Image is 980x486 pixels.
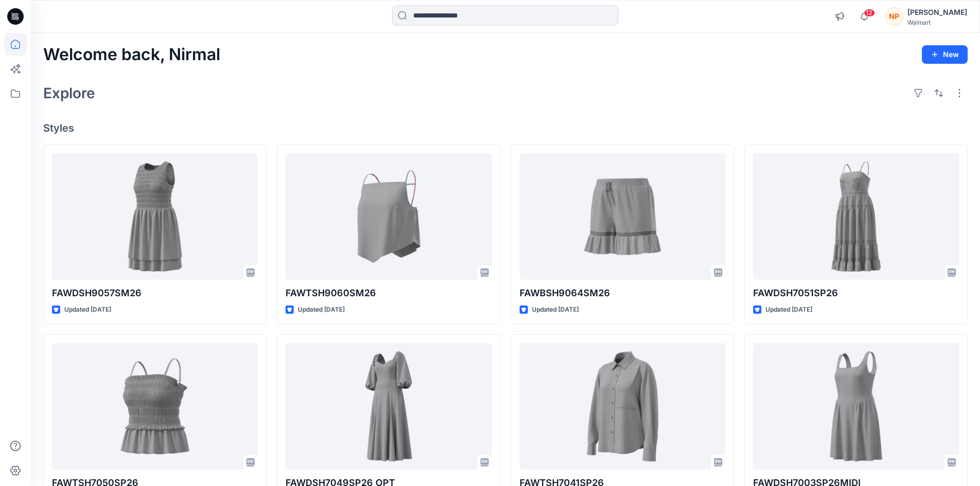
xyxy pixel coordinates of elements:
a: FAWTSH7050SP26 [52,343,258,470]
div: [PERSON_NAME] [907,6,967,19]
button: New [922,45,968,64]
a: FAWBSH9064SM26 [520,153,725,280]
p: FAWDSH9057SM26 [52,286,258,300]
a: FAWTSH7041SP26 [520,343,725,470]
h2: Explore [43,85,95,101]
div: NP [885,7,903,26]
a: FAWDSH9057SM26 [52,153,258,280]
p: Updated [DATE] [64,304,111,315]
p: FAWTSH9060SM26 [286,286,491,300]
p: Updated [DATE] [298,304,345,315]
a: FAWTSH9060SM26 [286,153,491,280]
a: FAWDSH7003SP26MIDI [753,343,959,470]
p: FAWBSH9064SM26 [520,286,725,300]
p: FAWDSH7051SP26 [753,286,959,300]
h4: Styles [43,122,968,134]
p: Updated [DATE] [765,304,812,315]
p: Updated [DATE] [532,304,579,315]
div: Walmart [907,19,967,26]
a: FAWDSH7051SP26 [753,153,959,280]
h2: Welcome back, Nirmal [43,45,220,64]
a: FAWDSH7049SP26 OPT [286,343,491,470]
span: 12 [864,9,875,17]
